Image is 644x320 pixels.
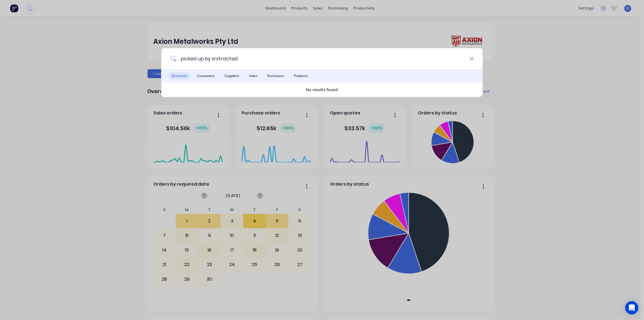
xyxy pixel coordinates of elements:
span: Customers [194,72,218,79]
span: All results [168,72,190,79]
span: Suppliers [221,72,242,79]
div: No results found [161,87,483,93]
span: Purchases [264,72,287,79]
span: Sales [246,72,261,79]
input: Start typing a customer or supplier name to create a new order... [176,48,469,69]
span: Products [291,72,311,79]
div: Open Intercom Messenger [625,301,638,314]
